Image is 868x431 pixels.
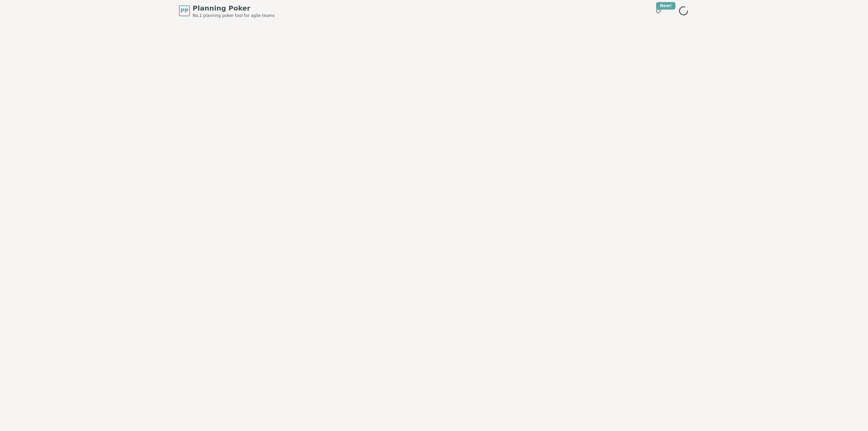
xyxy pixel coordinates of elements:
span: PP [180,7,188,15]
span: Planning Poker [193,3,275,13]
button: New! [652,5,665,17]
span: No.1 planning poker tool for agile teams [193,13,275,18]
div: New! [656,2,675,9]
a: PPPlanning PokerNo.1 planning poker tool for agile teams [179,3,275,18]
